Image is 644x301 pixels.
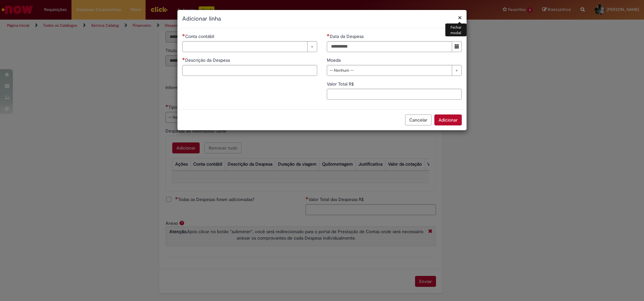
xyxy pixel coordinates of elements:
span: Moeda [327,57,342,63]
button: Adicionar [434,114,462,125]
span: Necessários [182,34,185,36]
h2: Adicionar linha [182,15,462,23]
span: Necessários [182,58,185,60]
span: Valor Total R$ [327,81,355,87]
a: Limpar campo Conta contábil [182,41,317,52]
div: Fechar modal [445,23,467,36]
input: Descrição da Despesa [182,65,317,76]
button: Mostrar calendário para Data da Despesa [452,41,462,52]
button: Cancelar [405,114,431,125]
span: -- Nenhum -- [330,65,449,76]
span: Descrição da Despesa [185,57,231,63]
span: Necessários [327,34,330,36]
span: Necessários - Conta contábil [185,33,215,39]
input: Valor Total R$ [327,89,462,100]
input: Data da Despesa [327,41,452,52]
button: Fechar modal [458,14,462,21]
span: Data da Despesa [330,33,365,39]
